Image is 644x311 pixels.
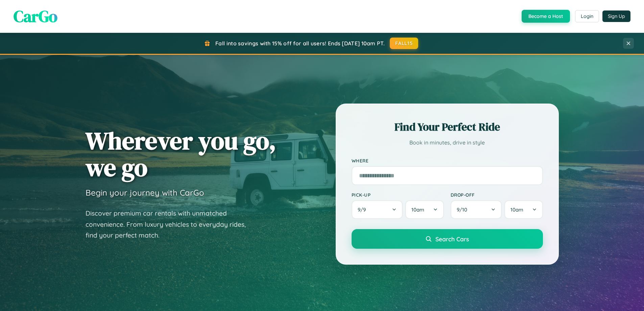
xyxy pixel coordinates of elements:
[457,206,471,213] span: 9 / 10
[411,206,424,213] span: 10am
[352,200,403,219] button: 9/9
[86,187,204,198] h3: Begin your journey with CarGo
[352,119,543,134] h2: Find Your Perfect Ride
[86,208,255,241] p: Discover premium car rentals with unmatched convenience. From luxury vehicles to everyday rides, ...
[352,158,543,163] label: Where
[504,200,543,219] button: 10am
[14,5,57,27] span: CarGo
[352,138,543,148] p: Book in minutes, drive in style
[522,10,570,23] button: Become a Host
[435,235,469,243] span: Search Cars
[510,206,523,213] span: 10am
[602,10,630,22] button: Sign Up
[405,200,444,219] button: 10am
[352,229,543,249] button: Search Cars
[390,38,418,49] button: FALL15
[451,200,502,219] button: 9/10
[358,206,369,213] span: 9 / 9
[451,192,543,198] label: Drop-off
[86,127,276,181] h1: Wherever you go, we go
[352,192,444,198] label: Pick-up
[215,40,385,47] span: Fall into savings with 15% off for all users! Ends [DATE] 10am PT.
[575,10,599,22] button: Login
